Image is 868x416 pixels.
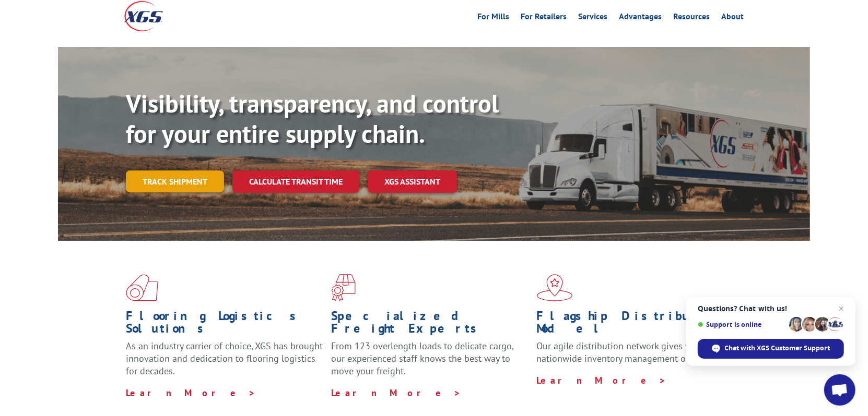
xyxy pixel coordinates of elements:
[331,387,461,399] a: Learn More >
[521,13,567,24] a: For Retailers
[673,13,710,24] a: Resources
[126,340,323,377] span: As an industry carrier of choice, XGS has brought innovation and dedication to flooring logistics...
[126,310,323,340] h1: Flooring Logistics Solutions
[537,340,729,364] span: Our agile distribution network gives you nationwide inventory management on demand.
[619,13,662,24] a: Advantages
[126,87,499,150] b: Visibility, transparency, and control for your entire supply chain.
[126,170,224,192] a: Track shipment
[126,274,158,301] img: xgs-icon-total-supply-chain-intelligence-red
[578,13,607,24] a: Services
[126,387,256,399] a: Learn More >
[537,374,667,386] a: Learn More >
[537,274,573,301] img: xgs-icon-flagship-distribution-model-red
[698,339,844,359] div: Chat with XGS Customer Support
[721,13,744,24] a: About
[368,170,457,193] a: XGS ASSISTANT
[331,274,356,301] img: xgs-icon-focused-on-flooring-red
[698,304,844,313] span: Questions? Chat with us!
[698,321,785,328] span: Support is online
[232,170,359,193] a: Calculate transit time
[537,310,734,340] h1: Flagship Distribution Model
[835,302,848,315] span: Close chat
[331,310,529,340] h1: Specialized Freight Experts
[331,340,529,386] p: From 123 overlength loads to delicate cargo, our experienced staff knows the best way to move you...
[824,374,855,406] div: Open chat
[477,13,509,24] a: For Mills
[725,344,830,353] span: Chat with XGS Customer Support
